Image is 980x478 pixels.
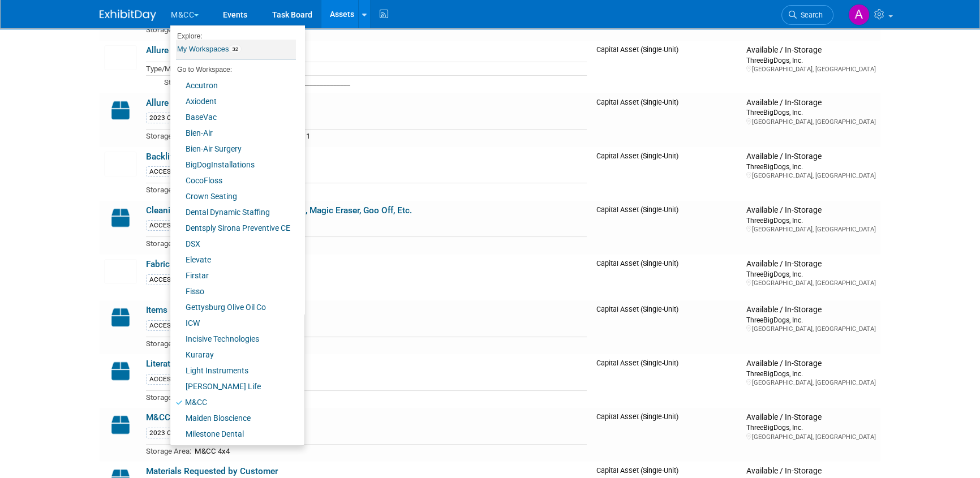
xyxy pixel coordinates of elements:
a: M&CC [170,394,296,410]
span: Storage Area: [146,447,191,455]
a: Accutron [170,77,296,93]
a: Items Requested By Client [146,305,249,315]
div: Available / In-Storage [746,98,876,108]
a: Bien-Air [170,125,296,141]
a: [PERSON_NAME] Life [170,378,296,394]
div: Available / In-Storage [746,359,876,369]
td: Wood Crate: MCC Signature Side 1 [191,130,587,143]
div: Available / In-Storage [746,259,876,269]
div: ACCESSORIES [146,320,196,331]
td: Specify Location [191,337,587,350]
div: ThreeBigDogs, Inc. [746,315,876,325]
td: Capital Asset (Single-Unit) [591,354,742,408]
span: Storage Area: [146,239,191,248]
td: Capital Asset (Single-Unit) [591,147,742,201]
div: [GEOGRAPHIC_DATA], [GEOGRAPHIC_DATA] [746,378,876,387]
td: MCC-07 [191,183,587,196]
span: Storage Area: [146,393,191,402]
a: Milestone Medical [170,442,296,458]
div: ACCESSORIES [146,374,196,385]
a: Materials Requested by Customer [146,466,278,476]
a: BaseVac [170,109,296,125]
div: Available / In-Storage [746,205,876,216]
div: [GEOGRAPHIC_DATA], [GEOGRAPHIC_DATA] [746,433,876,441]
div: Available / In-Storage [746,466,876,476]
img: Capital-Asset-Icon-2.png [104,205,137,230]
span: Storage Area: [146,339,191,348]
td: M&CC 4x4 [191,444,587,457]
div: [GEOGRAPHIC_DATA], [GEOGRAPHIC_DATA] [746,171,876,180]
a: Light Instruments [170,363,296,378]
td: Capital Asset (Single-Unit) [591,300,742,354]
a: Fisso [170,283,296,299]
a: Literature Racks (2) [146,359,222,369]
span: Search [797,11,823,19]
a: Cleaning Kit - Paper Towels, Windex, 409, Magic Eraser, Goo Off, Etc. [146,205,412,216]
a: My Workspaces32 [176,40,296,59]
div: [GEOGRAPHIC_DATA], [GEOGRAPHIC_DATA] [746,118,876,126]
td: Capital Asset (Single-Unit) [591,201,742,255]
a: Incisive Technologies [170,331,296,347]
span: Storage Area: [146,132,191,140]
a: Gettysburg Olive Oil Co [170,299,296,315]
td: Capital Asset (Single-Unit) [591,93,742,147]
div: ACCESSORIES [146,220,196,231]
div: [GEOGRAPHIC_DATA], [GEOGRAPHIC_DATA] [746,279,876,287]
div: [GEOGRAPHIC_DATA], [GEOGRAPHIC_DATA] [746,65,876,74]
a: Milestone Dental [170,426,296,442]
td: Capital Asset (Single-Unit) [591,255,742,300]
a: Bien-Air Surgery [170,141,296,157]
div: ThreeBigDogs, Inc. [746,162,876,171]
td: Specify Location [191,237,587,250]
td: MCC-07 [191,390,587,403]
a: ICW [170,315,296,331]
a: M&CC Banner Stand [146,412,225,423]
a: Allure Rear Cabinet [146,45,221,55]
li: Explore: [170,29,296,40]
span: Storage Area: [146,25,191,34]
div: ThreeBigDogs, Inc. [746,216,876,225]
div: ThreeBigDogs, Inc. [746,55,876,65]
td: Allure [209,62,587,76]
div: ThreeBigDogs, Inc. [746,423,876,432]
div: [GEOGRAPHIC_DATA], [GEOGRAPHIC_DATA] [746,225,876,234]
div: ThreeBigDogs, Inc. [746,369,876,378]
td: Capital Asset (Single-Unit) [591,408,742,462]
td: Capital Asset (Single-Unit) [591,41,742,93]
span: 32 [229,45,242,54]
a: BigDogInstallations [170,157,296,173]
div: ThreeBigDogs, Inc. [746,107,876,117]
div: Available / In-Storage [746,305,876,315]
div: Available / In-Storage [746,152,876,162]
a: Dentsply Sirona Preventive CE [170,220,296,236]
div: ThreeBigDogs, Inc. [746,269,876,279]
a: Axiodent [170,93,296,109]
a: Fabric Backlit Graphic for Storage Closet [146,259,303,269]
img: Capital-Asset-Icon-2.png [104,305,137,330]
div: ACCESSORIES [146,166,196,177]
a: DSX [170,236,296,252]
td: Black Fiber: MCC-07 [191,23,587,36]
a: Dental Dynamic Staffing [170,204,296,220]
a: CocoFloss [170,173,296,188]
div: Available / In-Storage [746,412,876,423]
td: Type/Make/Model: [146,62,209,76]
img: Capital-Asset-Icon-2.png [104,412,137,437]
img: ExhibitDay [100,10,156,21]
td: Packed on Skid #:_______________________ [209,76,587,89]
div: [GEOGRAPHIC_DATA], [GEOGRAPHIC_DATA] [746,325,876,333]
a: Search [781,5,833,25]
a: Allure Side Cabinet w/Sink [146,98,249,108]
div: ACCESSORIES [146,274,196,285]
img: Art Stewart [848,4,870,25]
a: Kuraray [170,347,296,363]
a: Crown Seating [170,188,296,204]
span: Storage Area: [146,186,191,194]
a: Elevate [170,252,296,268]
img: Capital-Asset-Icon-2.png [104,359,137,384]
a: Maiden Bioscience [170,410,296,426]
a: Firstar [170,268,296,283]
li: Go to Workspace: [170,62,296,77]
span: Storage Area: [164,78,209,87]
a: Backlit Cabinet Signs (2) [146,152,242,162]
